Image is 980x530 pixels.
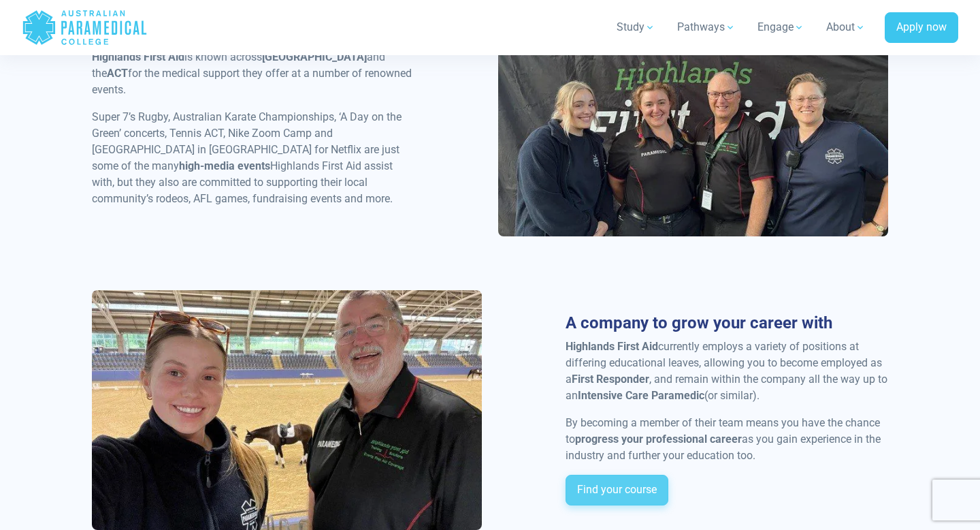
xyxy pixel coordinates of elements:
[818,8,874,46] a: About
[566,475,668,506] a: Find your course
[608,8,664,46] a: Study
[749,8,813,46] a: Engage
[572,373,649,386] strong: First Responder
[92,49,414,98] p: is known across and the for the medical support they offer at a number of renowned events.
[262,50,367,63] strong: [GEOGRAPHIC_DATA]
[92,50,184,63] strong: Highlands First Aid
[566,313,887,333] h3: A company to grow your career with
[566,340,658,353] strong: Highlands First Aid
[92,109,414,207] p: Super 7’s Rugby, Australian Karate Championships, ‘A Day on the Green’ concerts, Tennis ACT, Nike...
[575,433,742,446] strong: progress your professional career
[885,12,958,44] a: Apply now
[107,67,128,80] strong: ACT
[566,415,887,464] p: By becoming a member of their team means you have the chance to as you gain experience in the ind...
[179,159,270,172] strong: high-media events
[669,8,744,46] a: Pathways
[22,5,148,50] a: Australian Paramedical College
[566,339,887,404] p: currently employs a variety of positions at differing educational leaves, allowing you to become ...
[578,389,704,402] strong: Intensive Care Paramedic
